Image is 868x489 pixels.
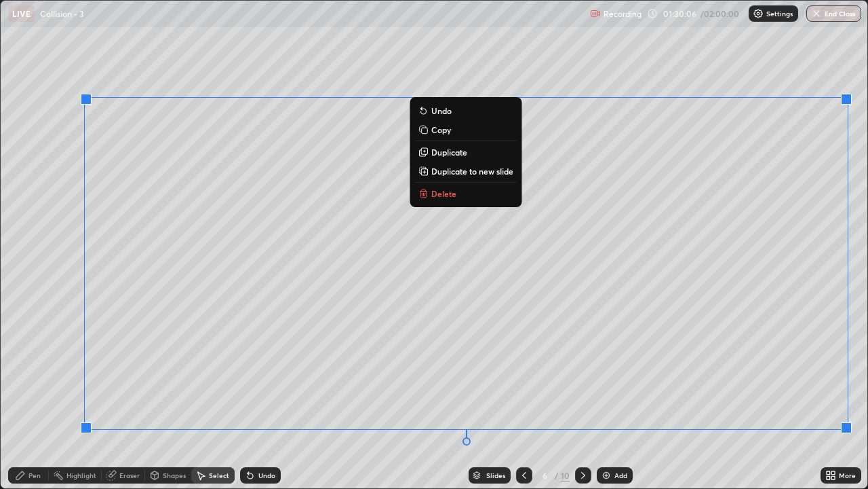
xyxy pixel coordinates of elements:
button: Duplicate to new slide [415,163,516,179]
div: Undo [258,472,275,479]
button: Copy [415,122,516,138]
p: LIVE [12,8,31,19]
p: Settings [766,10,793,17]
button: Undo [415,103,516,119]
button: Delete [415,185,516,202]
p: Undo [431,105,452,116]
div: Highlight [66,472,96,479]
div: Slides [486,472,505,479]
p: Duplicate [431,147,467,158]
div: Select [209,472,229,479]
div: Shapes [163,472,186,479]
div: 6 [538,471,551,479]
p: Recording [604,9,642,19]
div: Pen [28,472,41,479]
img: end-class-cross [811,8,822,19]
div: / [554,471,558,479]
div: 10 [561,469,570,482]
div: More [839,472,856,479]
img: recording.375f2c34.svg [590,8,601,19]
button: End Class [806,5,861,22]
div: Add [614,472,627,479]
button: Duplicate [415,144,516,160]
p: Delete [431,188,456,199]
p: Collision - 3 [40,8,84,19]
img: class-settings-icons [753,8,764,19]
p: Duplicate to new slide [431,166,513,177]
img: add-slide-button [601,470,612,481]
p: Copy [431,124,451,135]
div: Eraser [119,472,140,479]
